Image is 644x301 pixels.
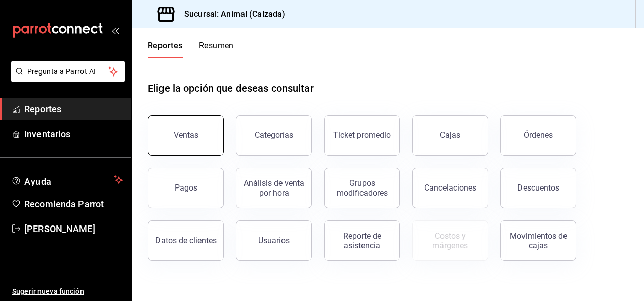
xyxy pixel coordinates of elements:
h3: Sucursal: Animal (Calzada) [176,8,285,20]
font: [PERSON_NAME] [24,223,95,234]
h1: Elige la opción que deseas consultar [148,81,314,96]
div: Ticket promedio [333,130,391,140]
div: Reporte de asistencia [331,231,393,250]
button: Usuarios [236,220,312,261]
button: Cajas [412,115,488,156]
font: Reportes [148,41,183,51]
button: Resumen [199,41,234,58]
div: Ventas [174,130,198,140]
button: Movimientos de cajas [500,220,576,261]
div: Descuentos [517,183,559,193]
div: Costos y márgenes [419,231,481,250]
div: Categorías [255,130,293,140]
div: Pagos [175,183,197,193]
button: Ventas [148,115,224,156]
span: Pregunta a Parrot AI [27,66,109,77]
font: Recomienda Parrot [24,199,104,209]
font: Inventarios [24,129,70,139]
div: Pestañas de navegación [148,41,234,58]
span: Ayuda [24,174,110,186]
font: Reportes [24,104,61,115]
font: Sugerir nueva función [12,287,84,295]
button: Contrata inventarios para ver este reporte [412,220,488,261]
div: Cajas [440,130,460,140]
button: open_drawer_menu [111,26,119,34]
button: Cancelaciones [412,168,488,208]
button: Órdenes [500,115,576,156]
button: Ticket promedio [324,115,400,156]
button: Análisis de venta por hora [236,168,312,208]
div: Movimientos de cajas [507,231,570,250]
div: Datos de clientes [155,236,217,245]
div: Órdenes [524,130,553,140]
button: Categorías [236,115,312,156]
a: Pregunta a Parrot AI [7,73,125,84]
button: Datos de clientes [148,220,224,261]
div: Usuarios [258,236,290,245]
button: Reporte de asistencia [324,220,400,261]
button: Pregunta a Parrot AI [11,61,125,82]
button: Descuentos [500,168,576,208]
button: Grupos modificadores [324,168,400,208]
div: Grupos modificadores [331,178,393,198]
div: Análisis de venta por hora [243,178,305,198]
button: Pagos [148,168,224,208]
div: Cancelaciones [424,183,476,193]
